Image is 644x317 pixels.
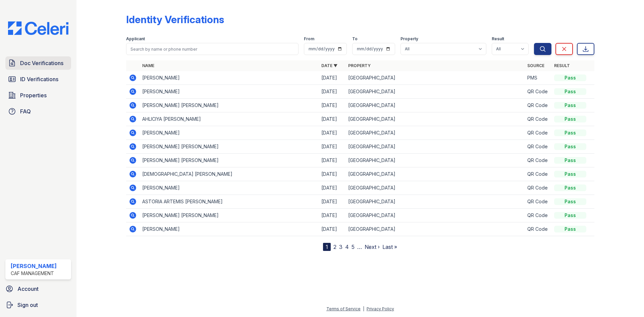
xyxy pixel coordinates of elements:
td: [PERSON_NAME] [PERSON_NAME] [140,99,319,112]
td: [GEOGRAPHIC_DATA] [345,71,525,85]
a: Name [142,63,154,68]
a: Sign out [3,298,74,312]
label: Property [400,36,418,42]
a: Next › [365,244,380,250]
td: QR Code [525,140,551,154]
img: CE_Logo_Blue-a8612792a0a2168367f1c8372b55b34899dd931a85d93a1a3d3e32e68fde9ad4.png [3,21,74,35]
td: QR Code [525,85,551,99]
td: QR Code [525,154,551,167]
td: [PERSON_NAME] [140,85,319,99]
span: … [357,243,362,251]
div: Pass [554,143,586,150]
td: [PERSON_NAME] [140,222,319,236]
td: [PERSON_NAME] [140,71,319,85]
div: [PERSON_NAME] [11,262,57,270]
div: | [363,306,364,311]
td: [GEOGRAPHIC_DATA] [345,85,525,99]
td: [GEOGRAPHIC_DATA] [345,154,525,167]
a: 2 [333,244,336,250]
td: [DATE] [319,154,345,167]
div: Pass [554,198,586,205]
td: [DATE] [319,222,345,236]
div: Pass [554,171,586,177]
td: QR Code [525,167,551,181]
div: Pass [554,74,586,81]
input: Search by name or phone number [126,43,299,55]
span: ID Verifications [20,75,58,83]
td: [DATE] [319,140,345,154]
a: Privacy Policy [367,306,394,311]
td: [GEOGRAPHIC_DATA] [345,140,525,154]
div: Pass [554,116,586,122]
label: Result [492,36,504,42]
td: [GEOGRAPHIC_DATA] [345,195,525,209]
td: [GEOGRAPHIC_DATA] [345,167,525,181]
td: [DATE] [319,126,345,140]
a: Terms of Service [326,306,361,311]
td: [DATE] [319,85,345,99]
a: Doc Verifications [5,56,71,70]
td: [DATE] [319,167,345,181]
a: Properties [5,89,71,102]
span: Doc Verifications [20,59,63,67]
div: Pass [554,212,586,219]
div: Pass [554,226,586,232]
a: 5 [352,244,355,250]
a: Source [527,63,544,68]
td: PMS [525,71,551,85]
div: CAF Management [11,270,57,277]
div: Pass [554,88,586,95]
a: FAQ [5,105,71,118]
span: Sign out [17,301,38,309]
td: [PERSON_NAME] [140,181,319,195]
td: QR Code [525,195,551,209]
div: Pass [554,102,586,109]
div: Pass [554,184,586,191]
div: Pass [554,157,586,164]
a: 3 [339,244,342,250]
a: ID Verifications [5,72,71,86]
a: 4 [345,244,349,250]
td: [DEMOGRAPHIC_DATA] [PERSON_NAME] [140,167,319,181]
a: Account [3,282,74,296]
td: [PERSON_NAME] [PERSON_NAME] [140,140,319,154]
td: ASTORIA ARTEMIS [PERSON_NAME] [140,195,319,209]
a: Result [554,63,570,68]
span: Account [17,285,39,293]
td: AHLICIYA [PERSON_NAME] [140,112,319,126]
td: [GEOGRAPHIC_DATA] [345,181,525,195]
a: Property [348,63,371,68]
td: QR Code [525,99,551,112]
span: FAQ [20,107,31,115]
span: Properties [20,91,47,99]
td: [DATE] [319,195,345,209]
td: [GEOGRAPHIC_DATA] [345,112,525,126]
div: Identity Verifications [126,13,224,25]
td: [DATE] [319,99,345,112]
td: [DATE] [319,181,345,195]
label: Applicant [126,36,145,42]
td: [DATE] [319,71,345,85]
td: [GEOGRAPHIC_DATA] [345,126,525,140]
td: QR Code [525,181,551,195]
a: Date ▼ [321,63,337,68]
td: QR Code [525,222,551,236]
td: [PERSON_NAME] [PERSON_NAME] [140,209,319,222]
td: [PERSON_NAME] [PERSON_NAME] [140,154,319,167]
label: To [352,36,358,42]
a: Last » [382,244,397,250]
label: From [304,36,314,42]
td: [DATE] [319,112,345,126]
td: QR Code [525,112,551,126]
td: QR Code [525,209,551,222]
div: Pass [554,129,586,136]
td: [PERSON_NAME] [140,126,319,140]
td: [DATE] [319,209,345,222]
td: [GEOGRAPHIC_DATA] [345,209,525,222]
td: QR Code [525,126,551,140]
div: 1 [323,243,331,251]
td: [GEOGRAPHIC_DATA] [345,222,525,236]
td: [GEOGRAPHIC_DATA] [345,99,525,112]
